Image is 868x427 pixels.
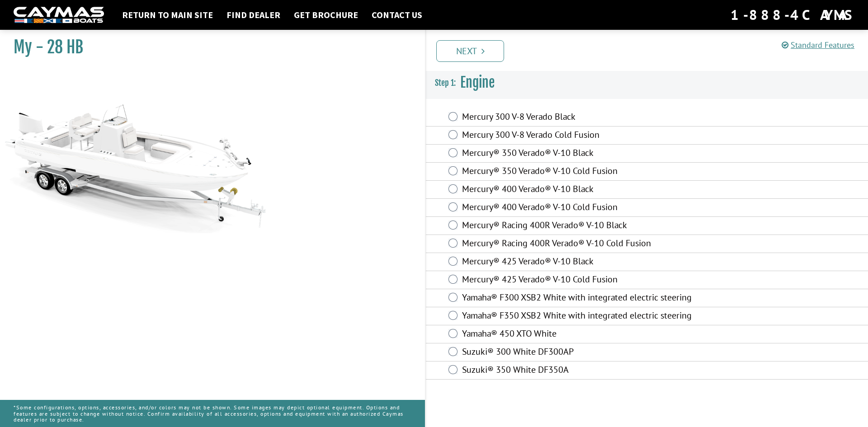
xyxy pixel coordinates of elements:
[14,37,402,57] h1: My - 28 HB
[462,111,706,124] label: Mercury 300 V-8 Verado Black
[462,220,706,233] label: Mercury® Racing 400R Verado® V-10 Black
[426,66,868,99] h3: Engine
[782,40,854,50] a: Standard Features
[462,183,706,197] label: Mercury® 400 Verado® V-10 Black
[462,346,706,359] label: Suzuki® 300 White DF300AP
[367,9,427,21] a: Contact Us
[462,165,706,178] label: Mercury® 350 Verado® V-10 Cold Fusion
[222,9,285,21] a: Find Dealer
[462,328,706,341] label: Yamaha® 450 XTO White
[118,9,217,21] a: Return to main site
[434,39,868,62] ul: Pagination
[462,310,706,323] label: Yamaha® F350 XSB2 White with integrated electric steering
[436,40,504,62] a: Next
[14,400,411,427] p: *Some configurations, options, accessories, and/or colors may not be shown. Some images may depic...
[14,7,104,23] img: white-logo-c9c8dbefe5ff5ceceb0f0178aa75bf4bb51f6bca0971e226c86eb53dfe498488.png
[462,147,706,160] label: Mercury® 350 Verado® V-10 Black
[289,9,363,21] a: Get Brochure
[462,364,706,377] label: Suzuki® 350 White DF350A
[462,238,706,251] label: Mercury® Racing 400R Verado® V-10 Cold Fusion
[462,256,706,269] label: Mercury® 425 Verado® V-10 Black
[462,129,706,142] label: Mercury 300 V-8 Verado Cold Fusion
[462,292,706,305] label: Yamaha® F300 XSB2 White with integrated electric steering
[731,5,854,25] div: 1-888-4CAYMAS
[462,274,706,287] label: Mercury® 425 Verado® V-10 Cold Fusion
[462,202,706,215] label: Mercury® 400 Verado® V-10 Cold Fusion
